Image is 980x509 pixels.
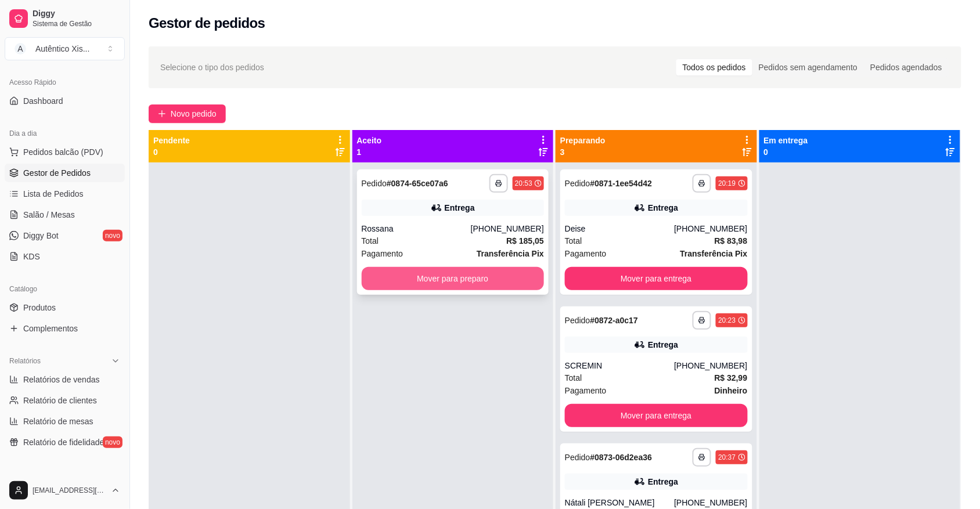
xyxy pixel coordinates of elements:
button: [EMAIL_ADDRESS][DOMAIN_NAME] [5,476,125,504]
button: Select a team [5,37,125,60]
div: Entrega [648,339,678,351]
div: Rossana [362,223,471,234]
span: Selecione o tipo dos pedidos [160,61,264,74]
p: 1 [357,146,382,158]
div: Catálogo [5,280,125,298]
h2: Gestor de pedidos [149,14,265,33]
span: Pedido [565,179,590,188]
span: Lista de Pedidos [23,188,84,200]
strong: # 0872-a0c17 [590,316,639,325]
a: DiggySistema de Gestão [5,5,125,33]
div: 20:23 [718,316,736,325]
div: Entrega [648,476,678,488]
a: Diggy Botnovo [5,226,125,245]
span: Diggy [33,9,120,19]
div: Entrega [445,202,475,214]
button: Novo pedido [149,104,226,123]
span: Gestor de Pedidos [23,167,91,179]
span: [EMAIL_ADDRESS][DOMAIN_NAME] [33,486,106,495]
a: Produtos [5,298,125,317]
a: Gestor de Pedidos [5,164,125,182]
p: 0 [153,146,190,158]
div: Nátali [PERSON_NAME] [565,497,674,508]
strong: Transferência Pix [680,249,748,258]
div: Acesso Rápido [5,73,125,92]
a: Relatório de mesas [5,412,125,431]
a: Relatório de fidelidadenovo [5,433,125,452]
a: Relatório de clientes [5,391,125,410]
strong: R$ 83,98 [715,236,748,246]
div: Deise [565,223,674,234]
div: Gerenciar [5,465,125,484]
span: KDS [23,251,40,262]
span: Pedido [565,453,590,462]
a: Lista de Pedidos [5,185,125,203]
div: 20:19 [718,179,736,188]
span: Dashboard [23,95,63,107]
div: 20:53 [515,179,532,188]
a: Salão / Mesas [5,205,125,224]
strong: Transferência Pix [477,249,544,258]
button: Mover para entrega [565,404,748,427]
span: Total [362,234,379,247]
div: [PHONE_NUMBER] [471,223,544,234]
span: Pagamento [362,247,403,260]
div: SCREMIN [565,360,674,371]
div: 20:37 [718,453,736,462]
div: [PHONE_NUMBER] [674,360,747,371]
span: plus [158,110,166,118]
span: Relatório de mesas [23,416,93,427]
strong: Dinheiro [715,386,748,395]
p: 0 [764,146,808,158]
span: Relatório de fidelidade [23,436,104,448]
span: Relatórios [9,356,41,366]
p: Pendente [153,135,190,146]
a: Dashboard [5,92,125,110]
div: [PHONE_NUMBER] [674,223,747,234]
span: Relatório de clientes [23,395,97,406]
div: Entrega [648,202,678,214]
span: Novo pedido [171,107,217,120]
strong: # 0871-1ee54d42 [590,179,653,188]
div: [PHONE_NUMBER] [674,497,747,508]
p: 3 [560,146,606,158]
a: Complementos [5,319,125,338]
span: Pagamento [565,247,607,260]
p: Preparando [560,135,606,146]
span: Sistema de Gestão [33,19,120,28]
div: Pedidos sem agendamento [752,59,864,75]
button: Pedidos balcão (PDV) [5,143,125,161]
span: Salão / Mesas [23,209,75,221]
span: Diggy Bot [23,230,59,241]
span: Total [565,234,582,247]
div: Pedidos agendados [864,59,949,75]
strong: R$ 185,05 [506,236,544,246]
span: Total [565,371,582,384]
span: Pedidos balcão (PDV) [23,146,103,158]
a: Relatórios de vendas [5,370,125,389]
a: KDS [5,247,125,266]
button: Mover para preparo [362,267,545,290]
span: Complementos [23,323,78,334]
span: A [15,43,26,55]
span: Pedido [565,316,590,325]
strong: # 0873-06d2ea36 [590,453,653,462]
span: Relatórios de vendas [23,374,100,385]
div: Todos os pedidos [676,59,752,75]
strong: # 0874-65ce07a6 [387,179,448,188]
p: Aceito [357,135,382,146]
div: Autêntico Xis ... [35,43,89,55]
div: Dia a dia [5,124,125,143]
strong: R$ 32,99 [715,373,748,382]
span: Pagamento [565,384,607,397]
button: Mover para entrega [565,267,748,290]
span: Pedido [362,179,387,188]
span: Produtos [23,302,56,313]
p: Em entrega [764,135,808,146]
